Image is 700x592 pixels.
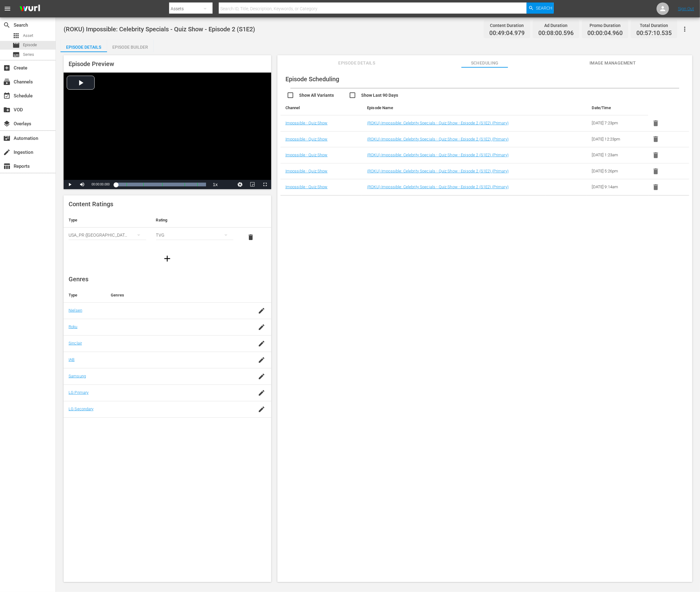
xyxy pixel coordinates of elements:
[489,30,525,37] span: 00:49:04.979
[367,169,509,173] a: (ROKU) Impossible: Celebrity Specials - Quiz Show - Episode 2 (S1E2) (Primary)
[69,341,82,345] a: Sinclair
[69,374,86,378] a: Samsung
[367,121,509,125] a: (ROKU) Impossible: Celebrity Specials - Quiz Show - Episode 2 (S1E2) (Primary)
[69,390,88,395] a: LG Primary
[61,40,107,55] div: Episode Details
[636,21,672,30] div: Total Duration
[243,230,258,245] button: delete
[246,180,259,189] button: Picture-in-Picture
[587,147,648,163] td: [DATE] 1:23am
[64,180,76,189] button: Play
[285,185,328,189] a: Impossible - Quiz Show
[3,106,11,114] span: VOD
[64,213,151,228] th: Type
[538,30,574,37] span: 00:08:00.596
[636,30,672,37] span: 00:57:10.535
[334,59,380,67] span: Episode Details
[12,32,20,39] span: Asset
[587,21,623,30] div: Promo Duration
[3,64,11,72] span: Create
[590,59,636,67] span: Image Management
[362,100,546,115] th: Episode Name
[64,213,271,247] table: simple table
[259,180,271,189] button: Fullscreen
[3,135,11,142] span: Automation
[285,153,328,157] a: Impossible - Quiz Show
[106,288,249,303] th: Genres
[285,121,328,125] a: Impossible - Quiz Show
[69,226,146,244] div: USA_PR ([GEOGRAPHIC_DATA])
[587,30,623,37] span: 00:00:04.960
[64,25,255,33] span: (ROKU) Impossible: Celebrity Specials - Quiz Show - Episode 2 (S1E2)
[461,59,508,67] span: Scheduling
[527,2,554,14] button: Search
[538,21,574,30] div: Ad Duration
[587,115,648,131] td: [DATE] 7:23pm
[3,21,11,29] span: Search
[209,180,222,189] button: Playback Rate
[285,169,328,173] a: Impossible - Quiz Show
[234,180,246,189] button: Jump To Time
[247,234,254,241] span: delete
[3,78,11,86] span: Channels
[107,40,154,52] button: Episode Builder
[76,180,88,189] button: Mute
[3,92,11,100] span: Schedule
[69,324,78,329] a: Roku
[69,357,74,362] a: IAB
[69,200,113,208] span: Content Ratings
[23,42,37,48] span: Episode
[489,21,525,30] div: Content Duration
[3,149,11,156] span: Ingestion
[12,51,20,58] span: Series
[64,73,271,189] div: Video Player
[61,40,107,52] button: Episode Details
[587,131,648,147] td: [DATE] 12:23pm
[587,179,648,195] td: [DATE] 9:14am
[15,2,45,16] img: ans4CAIJ8jUAAAAAAAAAAAAAAAAAAAAAAAAgQb4GAAAAAAAAAAAAAAAAAAAAAAAAJMjXAAAAAAAAAAAAAAAAAAAAAAAAgAT5G...
[92,183,110,186] span: 00:00:00.000
[285,75,339,83] span: Episode Scheduling
[587,163,648,179] td: [DATE] 5:26pm
[69,308,82,313] a: Nielsen
[64,288,106,303] th: Type
[156,226,234,244] div: TVG
[3,162,11,170] span: Reports
[12,42,20,49] span: Episode
[23,51,34,58] span: Series
[116,183,206,186] div: Progress Bar
[23,33,33,39] span: Asset
[587,100,648,115] th: Date/Time
[678,6,694,11] a: Sign Out
[3,120,11,127] span: Overlays
[151,213,239,228] th: Rating
[536,2,552,14] span: Search
[69,60,114,68] span: Episode Preview
[367,137,509,141] a: (ROKU) Impossible: Celebrity Specials - Quiz Show - Episode 2 (S1E2) (Primary)
[69,407,94,411] a: LG Secondary
[107,40,154,55] div: Episode Builder
[280,100,362,115] th: Channel
[4,5,11,12] span: menu
[367,185,509,189] a: (ROKU) Impossible: Celebrity Specials - Quiz Show - Episode 2 (S1E2) (Primary)
[285,137,328,141] a: Impossible - Quiz Show
[367,153,509,157] a: (ROKU) Impossible: Celebrity Specials - Quiz Show - Episode 2 (S1E2) (Primary)
[69,275,88,283] span: Genres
